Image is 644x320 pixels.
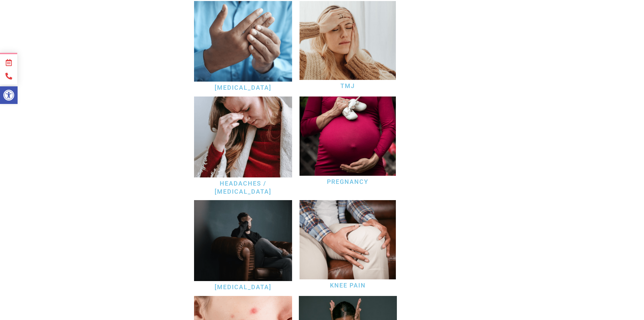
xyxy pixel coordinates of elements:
[215,180,271,195] a: Headaches / [MEDICAL_DATA]
[300,1,396,80] img: irvine acupuncture for tmj jaw pain
[194,200,292,281] img: irvine acupuncture for depression treatment
[340,82,355,89] a: TMJ
[215,84,271,91] a: [MEDICAL_DATA]
[330,282,366,289] a: Knee Pain
[300,200,396,279] img: irvine acupuncture for knee pain
[215,283,271,291] a: [MEDICAL_DATA]
[194,1,292,82] img: irvine acupuncture for arthritis pain
[327,178,368,185] a: Pregnancy
[194,97,292,177] img: irvine acupuncture for headache and migraine
[300,97,396,176] img: irvine acupuncture for pregnancy_ivf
